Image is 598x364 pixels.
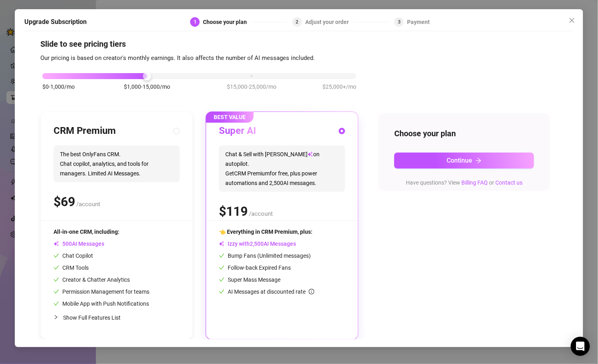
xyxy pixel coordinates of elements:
span: CRM Tools [54,265,89,271]
div: Payment [407,17,430,27]
span: check [54,289,59,294]
span: Permission Management for teams [54,288,149,295]
h3: CRM Premium [54,125,116,137]
span: All-in-one CRM, including: [54,229,119,235]
span: Continue [447,157,472,164]
div: Show Full Features List [54,308,180,327]
span: 2 [296,19,298,25]
h4: Choose your plan [394,128,534,139]
span: info-circle [309,289,314,294]
span: BEST VALUE [206,111,254,123]
span: collapsed [54,315,58,320]
span: Close [566,17,578,24]
span: Have questions? View or [406,179,523,186]
span: check [54,253,59,259]
span: Izzy with AI Messages [219,241,296,247]
span: 👈 Everything in CRM Premium, plus: [219,229,312,235]
span: check [54,277,59,282]
a: Billing FAQ [461,179,488,186]
span: check [54,265,59,271]
span: Follow-back Expired Fans [219,265,291,271]
span: 3 [398,19,401,25]
span: $ [54,194,75,209]
div: Adjust your order [305,17,354,27]
span: The best OnlyFans CRM. Chat copilot, analytics, and tools for managers. Limited AI Messages. [54,145,180,182]
div: Choose your plan [203,17,252,27]
button: Continuearrow-right [394,153,534,169]
span: /account [249,210,273,217]
div: Open Intercom Messenger [571,337,590,356]
span: $25,000+/mo [322,82,356,91]
span: Chat Copilot [54,253,93,259]
span: /account [76,201,100,208]
span: $0-1,000/mo [42,82,75,91]
span: Chat & Sell with [PERSON_NAME] on autopilot. Get CRM Premium for free, plus power automations and... [219,145,345,192]
span: Show Full Features List [63,314,121,321]
span: AI Messages [54,241,104,247]
span: check [54,301,59,306]
span: Mobile App with Push Notifications [54,300,149,307]
span: check [219,289,224,294]
span: $1,000-15,000/mo [124,82,170,91]
span: 1 [194,19,197,25]
span: arrow-right [475,157,482,164]
span: $15,000-25,000/mo [227,82,276,91]
span: AI Messages at discounted rate [228,288,314,295]
span: Super Mass Message [219,276,280,283]
span: Bump Fans (Unlimited messages) [219,253,311,259]
span: Creator & Chatter Analytics [54,276,130,283]
a: Contact us [495,179,523,186]
h4: Slide to see pricing tiers [40,38,557,50]
button: Close [566,14,578,27]
span: check [219,277,224,282]
h3: Super AI [219,125,256,137]
span: $ [219,204,248,219]
span: check [219,253,224,259]
span: Our pricing is based on creator's monthly earnings. It also affects the number of AI messages inc... [40,54,315,62]
h5: Upgrade Subscription [24,17,87,27]
span: check [219,265,224,271]
span: close [569,17,575,24]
